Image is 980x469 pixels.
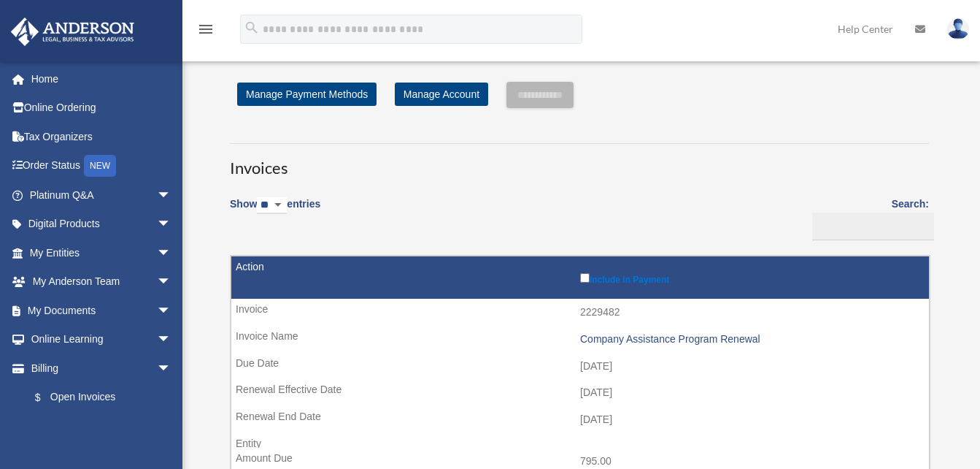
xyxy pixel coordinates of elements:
[230,195,320,229] label: Show entries
[157,180,186,210] span: arrow_drop_down
[230,143,929,180] h3: Invoices
[10,151,193,181] a: Order StatusNEW
[43,389,50,407] span: $
[157,267,186,297] span: arrow_drop_down
[10,94,193,123] a: Online Ordering
[580,333,922,346] div: Company Assistance Program Renewal
[10,122,193,151] a: Tax Organizers
[10,210,193,239] a: Digital Productsarrow_drop_down
[10,354,186,383] a: Billingarrow_drop_down
[10,238,193,267] a: My Entitiesarrow_drop_down
[231,406,929,434] td: [DATE]
[10,296,193,325] a: My Documentsarrow_drop_down
[84,155,116,177] div: NEW
[10,267,193,297] a: My Anderson Teamarrow_drop_down
[157,296,186,326] span: arrow_drop_down
[197,20,215,38] i: menu
[10,64,193,94] a: Home
[244,20,260,36] i: search
[231,353,929,381] td: [DATE]
[807,195,929,240] label: Search:
[7,18,139,46] img: Anderson Advisors Platinum Portal
[157,354,186,384] span: arrow_drop_down
[580,270,922,285] label: Include in Payment
[580,273,590,283] input: Include in Payment
[231,379,929,407] td: [DATE]
[237,83,377,106] a: Manage Payment Methods
[10,180,193,210] a: Platinum Q&Aarrow_drop_down
[257,197,287,214] select: Showentries
[395,83,488,106] a: Manage Account
[947,18,969,39] img: User Pic
[157,210,186,240] span: arrow_drop_down
[197,26,215,38] a: menu
[157,325,186,355] span: arrow_drop_down
[10,325,193,354] a: Online Learningarrow_drop_down
[157,238,186,268] span: arrow_drop_down
[20,383,179,413] a: $Open Invoices
[812,213,934,240] input: Search:
[231,299,929,327] td: 2229482
[20,412,186,441] a: Past Invoices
